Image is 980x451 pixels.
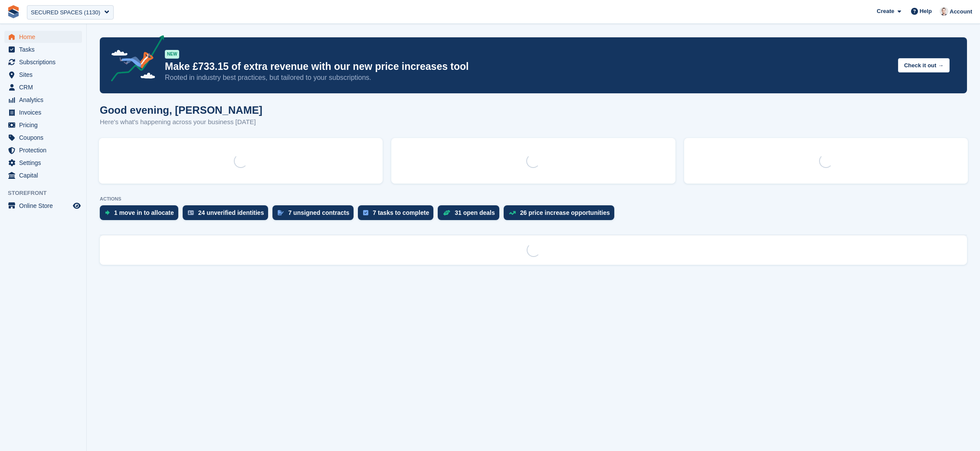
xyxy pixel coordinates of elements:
[4,169,82,181] a: menu
[358,205,438,224] a: 7 tasks to complete
[4,94,82,106] a: menu
[19,200,71,212] span: Online Store
[455,209,495,216] div: 31 open deals
[4,56,82,68] a: menu
[4,81,82,93] a: menu
[165,50,179,59] div: NEW
[950,7,972,16] span: Account
[165,60,891,73] p: Make £733.15 of extra revenue with our new price increases tool
[188,210,194,215] img: verify_identity-adf6edd0f0f0b5bbfe63781bf79b02c33cf7c696d77639b501bdc392416b5a36.svg
[4,132,82,144] a: menu
[920,7,932,16] span: Help
[898,58,950,72] button: Check it out →
[19,157,71,169] span: Settings
[373,209,429,216] div: 7 tasks to complete
[278,210,284,215] img: contract_signature_icon-13c848040528278c33f63329250d36e43548de30e8caae1d1a13099fd9432cc5.svg
[31,8,100,17] div: SECURED SPACES (1130)
[165,73,891,82] p: Rooted in industry best practices, but tailored to your subscriptions.
[4,157,82,169] a: menu
[504,205,619,224] a: 26 price increase opportunities
[19,169,71,181] span: Capital
[8,189,86,198] span: Storefront
[114,209,174,216] div: 1 move in to allocate
[443,210,450,216] img: deal-1b604bf984904fb50ccaf53a9ad4b4a5d6e5aea283cecdc64d6e3604feb123c2.svg
[19,106,71,119] span: Invoices
[19,119,71,131] span: Pricing
[940,7,948,16] img: Jeff Knox
[100,196,967,202] p: ACTIONS
[19,144,71,156] span: Protection
[19,56,71,68] span: Subscriptions
[877,7,894,16] span: Create
[272,205,358,224] a: 7 unsigned contracts
[4,119,82,131] a: menu
[4,106,82,119] a: menu
[4,200,82,212] a: menu
[19,81,71,93] span: CRM
[19,94,71,106] span: Analytics
[363,210,368,215] img: task-75834270c22a3079a89374b754ae025e5fb1db73e45f91037f5363f120a921f8.svg
[183,205,273,224] a: 24 unverified identities
[104,35,164,85] img: price-adjustments-announcement-icon-8257ccfd72463d97f412b2fc003d46551f7dbcb40ab6d574587a9cd5c0d94...
[4,144,82,156] a: menu
[100,205,183,224] a: 1 move in to allocate
[4,43,82,56] a: menu
[520,209,610,216] div: 26 price increase opportunities
[72,201,82,211] a: Preview store
[4,31,82,43] a: menu
[19,69,71,81] span: Sites
[509,211,516,215] img: price_increase_opportunities-93ffe204e8149a01c8c9dc8f82e8f89637d9d84a8eef4429ea346261dce0b2c0.svg
[100,117,262,127] p: Here's what's happening across your business [DATE]
[438,205,504,224] a: 31 open deals
[19,43,71,56] span: Tasks
[7,5,20,18] img: stora-icon-8386f47178a22dfd0bd8f6a31ec36ba5ce8667c1dd55bd0f319d3a0aa187defe.svg
[4,69,82,81] a: menu
[19,132,71,144] span: Coupons
[105,210,110,215] img: move_ins_to_allocate_icon-fdf77a2bb77ea45bf5b3d319d69a93e2d87916cf1d5bf7949dd705db3b84f3ca.svg
[19,31,71,43] span: Home
[198,209,264,216] div: 24 unverified identities
[288,209,349,216] div: 7 unsigned contracts
[100,104,262,116] h1: Good evening, [PERSON_NAME]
